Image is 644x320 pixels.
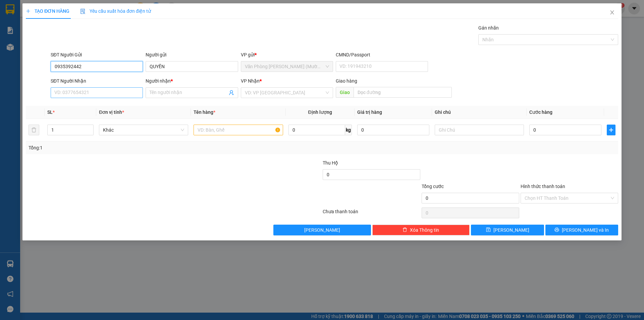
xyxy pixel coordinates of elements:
[47,109,53,115] span: SL
[357,125,429,135] input: 0
[345,125,352,135] span: kg
[241,51,333,58] div: VP gửi
[336,87,354,98] span: Giao
[435,125,524,135] input: Ghi Chú
[545,225,618,235] button: printer[PERSON_NAME] và In
[336,78,357,84] span: Giao hàng
[194,109,215,115] span: Tên hàng
[241,78,260,84] span: VP Nhận
[229,90,234,95] span: user-add
[99,109,124,115] span: Đơn vị tính
[607,127,615,133] span: plus
[146,51,238,58] div: Người gửi
[51,51,143,58] div: SĐT Người Gửi
[273,225,371,235] button: [PERSON_NAME]
[357,109,382,115] span: Giá trị hàng
[26,8,69,14] span: TẠO ĐƠN HÀNG
[554,227,559,233] span: printer
[304,226,340,234] span: [PERSON_NAME]
[308,109,332,115] span: Định lượng
[80,9,86,14] img: icon
[609,10,615,15] span: close
[603,3,622,22] button: Close
[323,160,338,166] span: Thu Hộ
[471,225,544,235] button: save[PERSON_NAME]
[562,226,609,234] span: [PERSON_NAME] và In
[410,226,439,234] span: Xóa Thông tin
[354,87,452,98] input: Dọc đường
[322,208,421,220] div: Chưa thanh toán
[336,51,428,58] div: CMND/Passport
[521,184,565,189] label: Hình thức thanh toán
[607,125,615,135] button: plus
[51,77,143,85] div: SĐT Người Nhận
[486,227,491,233] span: save
[432,106,527,119] th: Ghi chú
[493,226,529,234] span: [PERSON_NAME]
[402,227,407,233] span: delete
[194,125,283,135] input: VD: Bàn, Ghế
[529,109,552,115] span: Cước hàng
[478,25,499,31] label: Gán nhãn
[245,61,329,72] span: Văn Phòng Trần Phú (Mường Thanh)
[29,144,249,151] div: Tổng: 1
[80,8,151,14] span: Yêu cầu xuất hóa đơn điện tử
[103,125,184,135] span: Khác
[146,77,238,85] div: Người nhận
[372,225,470,235] button: deleteXóa Thông tin
[29,125,39,135] button: delete
[422,184,444,189] span: Tổng cước
[26,9,31,13] span: plus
